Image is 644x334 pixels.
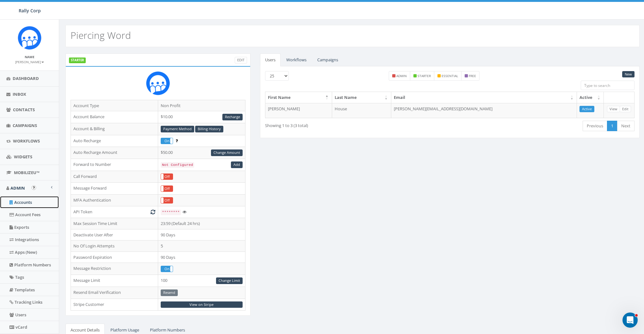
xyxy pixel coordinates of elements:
td: 5 [158,240,245,252]
small: Name [25,55,34,59]
small: admin [396,74,407,78]
a: Change Amount [211,149,243,156]
th: First Name: activate to sort column descending [265,92,332,103]
td: MFA Authentication [71,194,158,206]
td: 23:59 (Default 24 hrs) [158,218,245,229]
div: OnOff [161,185,173,192]
td: [PERSON_NAME][EMAIL_ADDRESS][DOMAIN_NAME] [391,103,577,118]
a: View on Stripe [161,301,243,308]
label: Off [161,186,173,191]
td: API Token [71,206,158,218]
td: Message Forward [71,183,158,195]
input: Type to search [581,81,635,90]
span: Inbox [13,91,26,97]
a: [PERSON_NAME] [15,59,44,64]
a: Previous [583,121,607,131]
label: STARTER [69,58,86,63]
a: Active [579,106,594,112]
img: Rally_Corp_Icon.png [146,71,170,95]
td: Account Balance [71,111,158,123]
td: House [332,103,391,118]
td: Call Forward [71,171,158,183]
label: Off [161,174,173,179]
a: View [607,106,620,112]
div: OnOff [161,266,173,272]
span: MobilizeU™ [14,170,40,175]
td: Max Session Time Limit [71,218,158,229]
iframe: Intercom live chat [622,313,638,328]
span: Workflows [13,138,40,144]
a: Campaigns [312,53,343,66]
td: Auto Recharge [71,135,158,147]
a: Edit [235,57,247,64]
th: Email: activate to sort column ascending [391,92,577,103]
a: Next [617,121,635,131]
td: No Of Login Attempts [71,240,158,252]
span: Widgets [14,154,32,160]
a: Workflows [281,53,312,66]
span: Dashboard [13,76,39,81]
td: Message Restriction [71,263,158,275]
div: OnOff [161,173,173,180]
a: Recharge [222,114,243,120]
small: free [469,74,476,78]
th: Active: activate to sort column ascending [577,92,604,103]
td: Password Expiration [71,252,158,263]
a: Change Limit [216,277,243,284]
td: Non Profit [158,100,245,111]
td: Resend Email Verification [71,287,158,299]
td: Account Type [71,100,158,111]
div: OnOff [161,138,173,144]
a: 1 [607,121,617,131]
small: essential [442,74,458,78]
button: Open In-App Guide [32,185,36,190]
td: $50.00 [158,147,245,159]
td: 90 Days [158,252,245,263]
a: New [622,71,635,78]
td: 100 [158,275,245,287]
a: Edit [620,106,631,112]
td: Deactivate User After [71,229,158,240]
h2: Piercing Word [71,30,131,40]
td: Stripe Customer [71,299,158,311]
a: Add [231,161,243,168]
span: Contacts [13,107,35,112]
span: Campaigns [13,123,37,128]
label: On [161,138,173,144]
code: Not Configured [161,162,194,168]
td: $10.00 [158,111,245,123]
td: Forward to Number [71,159,158,171]
td: Message Limit [71,275,158,287]
td: [PERSON_NAME] [265,103,332,118]
span: Admin [10,185,25,191]
small: starter [418,74,431,78]
div: OnOff [161,197,173,203]
i: Generate New Token [151,210,155,214]
a: Users [260,53,281,66]
span: Rally Corp [19,8,41,14]
a: Billing History [195,126,223,132]
td: 90 Days [158,229,245,240]
td: Auto Recharge Amount [71,147,158,159]
span: Enable to prevent campaign failure. [176,138,178,143]
td: Account & Billing [71,123,158,135]
div: Showing 1 to 3 (3 total) [265,120,413,129]
label: Off [161,197,173,203]
small: [PERSON_NAME] [15,60,44,64]
label: On [161,266,173,272]
img: Icon_1.png [18,26,41,50]
th: Last Name: activate to sort column ascending [332,92,391,103]
a: Payment Method [161,126,194,132]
